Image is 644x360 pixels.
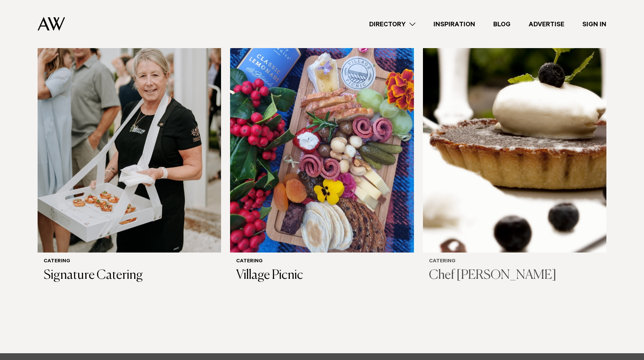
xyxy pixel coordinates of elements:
a: Auckland Weddings Catering | Village Picnic Catering Village Picnic [230,6,414,289]
img: Auckland Weddings Catering | Signature Catering [38,6,221,253]
h6: Catering [236,259,408,265]
a: Inspiration [424,19,484,29]
a: Directory [360,19,424,29]
a: Blog [484,19,520,29]
h3: Signature Catering [44,268,215,283]
img: Auckland Weddings Catering | Village Picnic [230,6,414,253]
img: Auckland Weddings Catering | Chef Kevin Blakeman [423,6,606,253]
img: Auckland Weddings Logo [38,17,65,31]
a: Auckland Weddings Catering | Chef Kevin Blakeman Catering Chef [PERSON_NAME] [423,6,606,289]
h6: Catering [429,259,600,265]
h6: Catering [44,259,215,265]
a: Auckland Weddings Catering | Signature Catering Catering Signature Catering [38,6,221,289]
a: Advertise [520,19,573,29]
h3: Chef [PERSON_NAME] [429,268,600,283]
a: Sign In [573,19,615,29]
h3: Village Picnic [236,268,408,283]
